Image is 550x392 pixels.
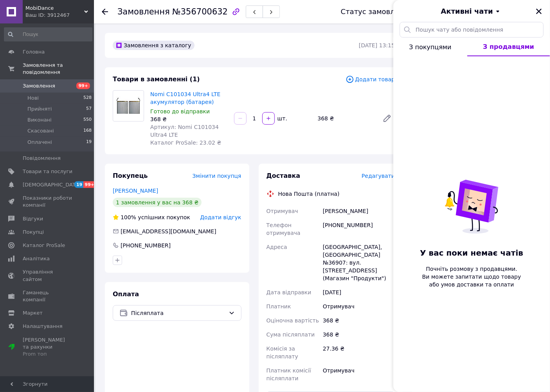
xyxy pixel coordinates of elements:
span: Замовлення та повідомлення [23,62,94,76]
span: Платник комісії післяплати [267,367,311,381]
span: 528 [83,95,92,102]
span: Замовлення [23,82,55,89]
span: Активні чати [441,6,493,16]
span: Маркет [23,310,43,317]
span: Каталог ProSale [23,242,65,249]
span: Оплата [113,290,139,298]
div: Ваш ID: 3912467 [25,12,94,19]
div: Статус замовлення [341,8,413,16]
span: №356700632 [172,7,228,16]
span: 19 [74,181,83,188]
span: [DEMOGRAPHIC_DATA] [23,181,81,188]
div: Prom топ [23,351,72,358]
span: Повідомлення [23,155,61,162]
span: Відгуки [23,215,43,222]
div: успішних покупок [113,213,190,221]
span: Налаштування [23,323,63,330]
span: 168 [83,127,92,134]
input: Пошук [4,27,92,41]
span: 57 [86,106,92,113]
button: Закрити [534,7,544,16]
span: Додати товар [346,75,395,84]
button: З покупцями [393,38,467,56]
div: Отримувач [321,363,397,385]
span: 99+ [83,181,96,188]
div: Повернутися назад [102,8,108,16]
span: Післяплата [131,309,225,317]
div: [PHONE_NUMBER] [321,218,397,240]
span: Додати відгук [200,214,241,220]
span: Замовлення [117,7,170,16]
span: Показники роботи компанії [23,195,72,209]
span: Каталог ProSale: 23.02 ₴ [150,140,221,146]
span: Аналітика [23,255,50,262]
span: Гаманець компанії [23,289,72,303]
span: Сума післяплати [267,331,315,338]
span: Почніть розмову з продавцями. Ви можете запитати щодо товару або умов доставки та оплати [422,266,521,288]
span: Оціночна вартість [267,317,319,324]
div: [GEOGRAPHIC_DATA], [GEOGRAPHIC_DATA] №36907: вул. [STREET_ADDRESS] (Магазин "Продукти") [321,240,397,285]
a: Nomi C101034 Ultra4 LTE акумулятор (батарея) [150,91,220,105]
div: [PERSON_NAME] [321,204,397,218]
span: [PERSON_NAME] та рахунки [23,337,72,358]
span: MobiDance [25,5,84,12]
span: Дата відправки [267,289,312,295]
span: Управління сайтом [23,268,72,283]
span: Отримувач [267,208,298,214]
img: Nomi C101034 Ultra4 LTE акумулятор (батарея) [113,97,144,115]
div: Замовлення з каталогу [113,41,195,50]
div: 368 ₴ [314,113,376,124]
span: З покупцями [409,43,451,51]
span: 99+ [76,82,90,89]
span: Артикул: Nomi C101034 Ultra4 LTE [150,124,219,138]
span: Телефон отримувача [267,222,301,236]
time: [DATE] 13:15 [359,42,395,48]
span: 100% [121,214,136,220]
span: Комісія за післяплату [267,345,298,360]
input: Пошук чату або повідомлення [400,22,544,38]
a: [PERSON_NAME] [113,188,158,194]
span: Покупець [113,172,148,179]
button: Активні чати [415,6,528,16]
span: Змінити покупця [193,173,242,179]
div: [PHONE_NUMBER] [120,242,171,249]
button: З продавцями [467,38,550,56]
span: Готово до відправки [150,108,210,115]
div: [DATE] [321,285,397,299]
div: Нова Пошта (платна) [276,190,342,198]
span: У вас поки немає чатів [420,248,523,258]
span: Нові [27,95,39,102]
a: Редагувати [379,111,395,126]
span: Товари та послуги [23,168,72,175]
span: Доставка [267,172,301,179]
div: 368 ₴ [150,115,228,123]
span: Оплачені [27,139,52,146]
span: Адреса [267,244,287,250]
div: Отримувач [321,299,397,313]
span: Виконані [27,116,52,124]
span: 550 [83,116,92,124]
div: шт. [276,115,288,122]
span: [EMAIL_ADDRESS][DOMAIN_NAME] [121,228,216,234]
span: З продавцями [483,43,534,50]
span: Скасовані [27,127,54,134]
span: 19 [86,139,92,146]
span: Покупці [23,229,44,236]
span: Платник [267,303,291,310]
div: 1 замовлення у вас на 368 ₴ [113,198,202,207]
span: Прийняті [27,106,52,113]
span: Редагувати [362,173,395,179]
div: 368 ₴ [321,328,397,342]
span: Товари в замовленні (1) [113,75,200,83]
span: Головна [23,48,45,55]
div: 27.36 ₴ [321,342,397,363]
div: 368 ₴ [321,313,397,328]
